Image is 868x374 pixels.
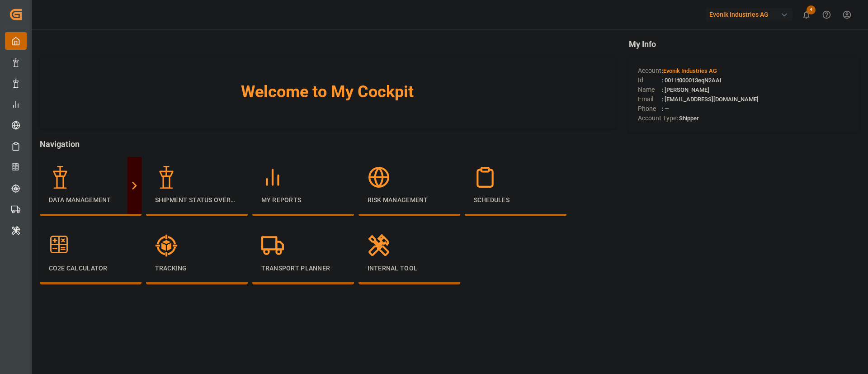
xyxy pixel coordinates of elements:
[40,138,615,150] span: Navigation
[629,38,859,50] span: My Info
[49,264,132,273] p: CO2e Calculator
[796,5,816,25] button: show 4 new notifications
[706,8,793,21] div: Evonik Industries AG
[662,86,709,93] span: : [PERSON_NAME]
[49,195,132,205] p: Data Management
[155,264,239,273] p: Tracking
[638,114,676,123] span: Account Type
[638,104,662,114] span: Phone
[807,5,816,14] span: 4
[816,5,837,25] button: Help Center
[638,95,662,104] span: Email
[676,115,699,122] span: : Shipper
[638,76,662,85] span: Id
[638,66,662,76] span: Account
[261,264,345,273] p: Transport Planner
[663,67,717,74] span: Evonik Industries AG
[662,96,759,103] span: : [EMAIL_ADDRESS][DOMAIN_NAME]
[662,77,722,84] span: : 0011t000013eqN2AAI
[261,195,345,205] p: My Reports
[368,264,451,273] p: Internal Tool
[474,195,557,205] p: Schedules
[706,6,796,23] button: Evonik Industries AG
[155,195,239,205] p: Shipment Status Overview
[638,85,662,95] span: Name
[662,105,669,112] span: : —
[368,195,451,205] p: Risk Management
[58,80,597,104] span: Welcome to My Cockpit
[662,67,717,74] span: :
